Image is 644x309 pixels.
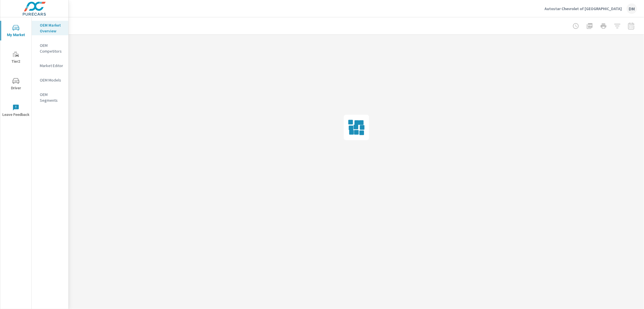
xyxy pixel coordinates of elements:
[32,41,68,55] div: OEM Competitors
[32,90,68,105] div: OEM Segments
[32,21,68,35] div: OEM Market Overview
[2,77,30,92] span: Driver
[0,17,31,124] div: nav menu
[2,24,30,38] span: My Market
[32,76,68,84] div: OEM Models
[545,6,622,11] p: Autostar Chevrolet of [GEOGRAPHIC_DATA]
[2,51,30,65] span: Tier2
[627,3,637,14] div: DM
[2,104,30,118] span: Leave Feedback
[40,63,64,69] p: Market Editor
[32,61,68,70] div: Market Editor
[40,22,64,34] p: OEM Market Overview
[40,42,64,54] p: OEM Competitors
[40,92,64,103] p: OEM Segments
[40,77,64,83] p: OEM Models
